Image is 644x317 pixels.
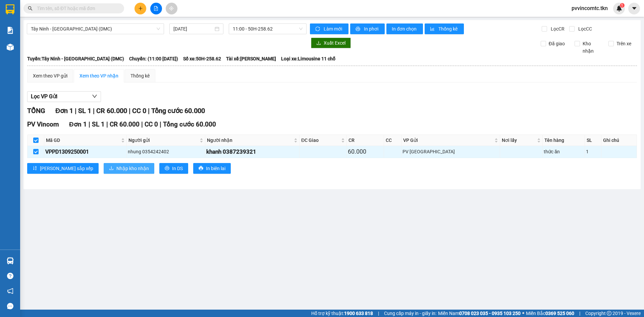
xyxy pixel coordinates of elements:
[614,40,634,47] span: Trên xe
[151,107,205,115] span: Tổng cước 60.000
[28,6,33,11] span: search
[79,72,118,80] div: Xem theo VP nhận
[616,5,622,11] img: icon-new-feature
[607,311,611,316] span: copyright
[96,107,127,115] span: CR 60.000
[169,6,174,11] span: aim
[579,310,580,317] span: |
[402,148,498,155] div: PV [GEOGRAPHIC_DATA]
[392,25,418,33] span: In đơn chọn
[576,25,593,33] span: Lọc CC
[324,39,345,47] span: Xuất Excel
[132,107,146,115] span: CC 0
[585,135,601,146] th: SL
[7,303,13,309] span: message
[128,137,198,144] span: Người gửi
[69,120,87,128] span: Đơn 1
[150,3,162,14] button: file-add
[104,163,154,174] button: downloadNhập kho nhận
[130,72,150,80] div: Thống kê
[44,146,127,158] td: VPPD1309250001
[546,40,568,47] span: Đã giao
[154,6,158,11] span: file-add
[601,135,637,146] th: Ghi chú
[586,148,600,155] div: 1
[401,146,500,158] td: PV Phước Đông
[172,165,183,172] span: In DS
[356,27,361,32] span: printer
[55,107,73,115] span: Đơn 1
[92,120,105,128] span: SL 1
[165,166,169,171] span: printer
[31,24,160,34] span: Tây Ninh - Sài Gòn (DMC)
[347,135,384,146] th: CR
[129,55,178,62] span: Chuyến: (11:00 [DATE])
[173,25,213,33] input: 13/09/2025
[75,107,76,115] span: |
[193,163,231,174] button: printerIn biên lai
[438,25,459,33] span: Thống kê
[631,5,637,11] span: caret-down
[430,27,436,32] span: bar-chart
[27,56,124,61] b: Tuyến: Tây Ninh - [GEOGRAPHIC_DATA] (DMC)
[344,311,373,316] strong: 1900 633 818
[183,55,221,62] span: Số xe: 50H-258.62
[89,120,90,128] span: |
[324,25,343,33] span: Làm mới
[621,3,623,8] span: 1
[163,120,216,128] span: Tổng cước 60.000
[106,120,108,128] span: |
[110,120,140,128] span: CR 60.000
[199,166,203,171] span: printer
[31,92,57,101] span: Lọc VP Gửi
[425,23,464,34] button: bar-chartThống kê
[378,310,379,317] span: |
[45,148,125,156] div: VPPD1309250001
[386,23,423,34] button: In đơn chọn
[92,94,97,99] span: down
[311,310,373,317] span: Hỗ trợ kỹ thuật:
[138,6,143,11] span: plus
[8,49,77,60] b: GỬI : PV Vincom
[384,135,401,146] th: CC
[207,137,292,144] span: Người nhận
[141,120,143,128] span: |
[148,107,150,115] span: |
[33,166,37,171] span: sort-ascending
[206,147,298,156] div: khanh 0387239321
[545,311,574,316] strong: 0369 525 060
[364,25,379,33] span: In phơi
[566,4,613,12] span: pvvincomtc.tkn
[145,120,158,128] span: CC 0
[46,137,120,144] span: Mã GD
[350,23,385,34] button: printerIn phơi
[109,166,114,171] span: download
[543,135,585,146] th: Tên hàng
[63,16,280,25] li: [STREET_ADDRESS][PERSON_NAME]. [GEOGRAPHIC_DATA], Tỉnh [GEOGRAPHIC_DATA]
[548,25,566,33] span: Lọc CR
[7,27,14,34] img: solution-icon
[310,23,348,34] button: syncLàm mới
[544,148,584,155] div: thức ăn
[315,27,321,32] span: sync
[27,107,45,115] span: TỔNG
[502,137,536,144] span: Nơi lấy
[311,38,351,48] button: downloadXuất Excel
[6,4,14,14] img: logo-vxr
[384,310,436,317] span: Cung cấp máy in - giấy in:
[7,288,13,294] span: notification
[233,24,303,34] span: 11:00 - 50H-258.62
[27,120,59,128] span: PV Vincom
[281,55,335,62] span: Loại xe: Limousine 11 chỗ
[226,55,276,62] span: Tài xế: [PERSON_NAME]
[27,163,99,174] button: sort-ascending[PERSON_NAME] sắp xếp
[160,120,161,128] span: |
[27,91,101,102] button: Lọc VP Gửi
[316,41,321,46] span: download
[33,72,67,80] div: Xem theo VP gửi
[7,273,13,279] span: question-circle
[580,40,603,55] span: Kho nhận
[526,310,574,317] span: Miền Bắc
[159,163,188,174] button: printerIn DS
[93,107,95,115] span: |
